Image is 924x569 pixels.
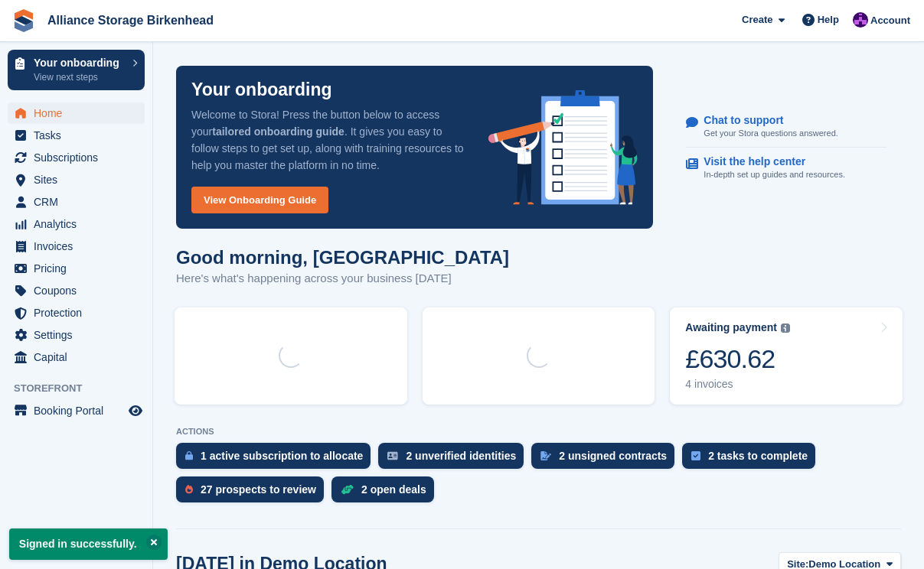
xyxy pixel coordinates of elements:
p: Your onboarding [191,81,332,99]
div: £630.62 [685,343,790,375]
a: 2 unsigned contracts [531,443,682,476]
div: 2 unsigned contracts [559,450,667,462]
a: Chat to support Get your Stora questions answered. [686,106,886,148]
div: 2 unverified identities [406,450,516,462]
p: Signed in successfully. [9,528,168,560]
span: Invoices [34,236,126,257]
img: task-75834270c22a3079a89374b754ae025e5fb1db73e45f91037f5363f120a921f8.svg [691,451,700,460]
img: prospect-51fa495bee0391a8d652442698ab0144808aea92771e9ea1ae160a38d050c398.svg [185,485,193,494]
span: Booking Portal [34,400,126,421]
a: 1 active subscription to allocate [176,443,378,476]
p: Your onboarding [34,57,125,68]
img: stora-icon-8386f47178a22dfd0bd8f6a31ec36ba5ce8667c1dd55bd0f319d3a0aa187defe.svg [12,9,35,32]
a: Alliance Storage Birkenhead [41,8,220,33]
span: Tasks [34,125,126,146]
a: menu [8,147,145,168]
strong: tailored onboarding guide [212,125,344,138]
a: View Onboarding Guide [191,187,328,213]
a: 2 open deals [331,476,442,510]
a: menu [8,400,145,421]
p: Get your Stora questions answered. [704,127,837,140]
a: Your onboarding View next steps [8,50,145,90]
a: menu [8,125,145,146]
p: Welcome to Stora! Press the button below to access your . It gives you easy to follow steps to ge... [191,106,464,174]
img: onboarding-info-6c161a55d2c0e0a8cae90662b2fe09162a5109e8cc188191df67fb4f79e88e88.svg [488,90,638,205]
span: Home [34,102,126,124]
span: Account [870,13,910,28]
a: menu [8,213,145,235]
a: menu [8,236,145,257]
a: 2 unverified identities [378,443,531,476]
a: Awaiting payment £630.62 4 invoices [670,307,903,405]
span: Sites [34,169,126,190]
div: 1 active subscription to allocate [201,450,363,462]
h1: Good morning, [GEOGRAPHIC_DATA] [176,247,509,268]
span: Subscriptions [34,147,126,168]
a: Visit the help center In-depth set up guides and resources. [686,148,886,189]
div: 27 prospects to review [201,483,316,496]
span: Coupons [34,280,126,301]
span: Create [742,12,772,28]
a: menu [8,102,145,124]
span: Pricing [34,258,126,279]
img: deal-1b604bf984904fb50ccaf53a9ad4b4a5d6e5aea283cecdc64d6e3604feb123c2.svg [341,484,354,495]
span: Analytics [34,213,126,235]
div: Awaiting payment [685,321,777,334]
span: Help [818,12,839,28]
span: Protection [34,302,126,324]
p: In-depth set up guides and resources. [704,168,845,181]
a: menu [8,258,145,279]
img: Romilly Norton [853,12,868,28]
span: Storefront [14,381,152,396]
a: menu [8,191,145,213]
a: menu [8,302,145,324]
p: ACTIONS [176,427,901,437]
img: verify_identity-adf6edd0f0f0b5bbfe63781bf79b02c33cf7c696d77639b501bdc392416b5a36.svg [387,451,398,460]
div: 2 open deals [361,483,426,496]
span: Capital [34,346,126,368]
a: Preview store [126,402,145,420]
img: contract_signature_icon-13c848040528278c33f63329250d36e43548de30e8caae1d1a13099fd9432cc5.svg [540,451,551,460]
img: icon-info-grey-7440780725fd019a000dd9b08b2336e03edf1995a4989e88bcd33f0948082b44.svg [781,324,790,333]
a: 2 tasks to complete [682,443,823,476]
a: menu [8,324,145,346]
div: 4 invoices [685,378,790,391]
p: View next steps [34,70,125,84]
p: Here's what's happening across your business [DATE] [176,270,509,288]
a: menu [8,280,145,301]
a: menu [8,169,145,190]
a: 27 prospects to review [176,476,331,510]
img: active_subscription_to_allocate_icon-d502201f5373d7db506a760aba3b589e785aa758c864c3986d89f69b8ff3... [185,450,193,460]
span: CRM [34,191,126,213]
p: Visit the help center [704,155,833,168]
div: 2 tasks to complete [708,450,808,462]
span: Settings [34,324,126,346]
p: Chat to support [704,114,825,127]
a: menu [8,346,145,368]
